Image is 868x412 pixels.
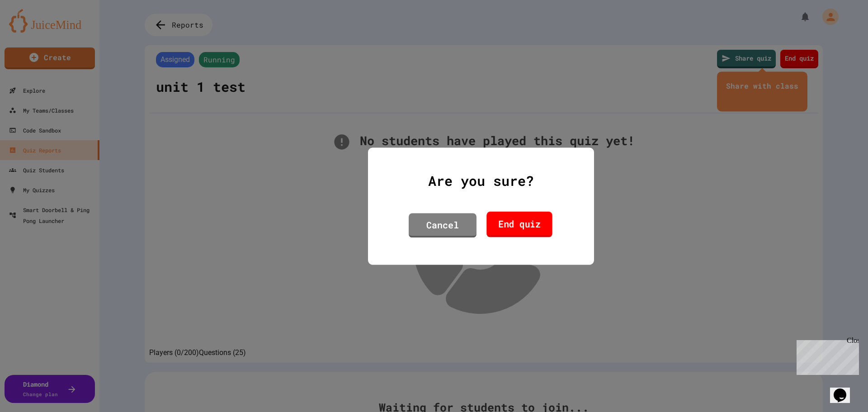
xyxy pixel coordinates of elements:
div: Chat with us now!Close [4,4,62,57]
a: End quiz [486,211,552,237]
iframe: chat widget [830,376,859,403]
a: Cancel [409,213,476,237]
div: Are you sure? [391,170,571,190]
iframe: chat widget [793,336,859,375]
